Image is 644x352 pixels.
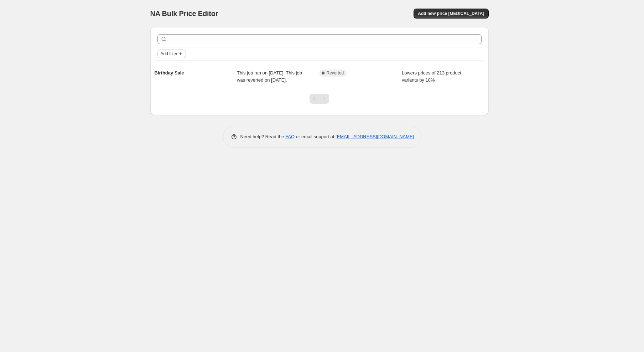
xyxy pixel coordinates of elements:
span: NA Bulk Price Editor [150,10,218,17]
span: Add new price [MEDICAL_DATA] [418,11,484,16]
span: This job ran on [DATE]. This job was reverted on [DATE]. [237,70,302,83]
a: FAQ [285,134,295,139]
button: Add filter [157,50,186,58]
span: Lowers prices of 213 product variants by 18% [402,70,461,83]
nav: Pagination [310,94,329,104]
span: Add filter [161,51,177,57]
span: Need help? Read the [240,134,286,139]
a: [EMAIL_ADDRESS][DOMAIN_NAME] [336,134,414,139]
span: Birthday Sale [155,70,184,76]
button: Add new price [MEDICAL_DATA] [414,9,488,19]
span: Reverted [327,70,344,76]
span: or email support at [295,134,336,139]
